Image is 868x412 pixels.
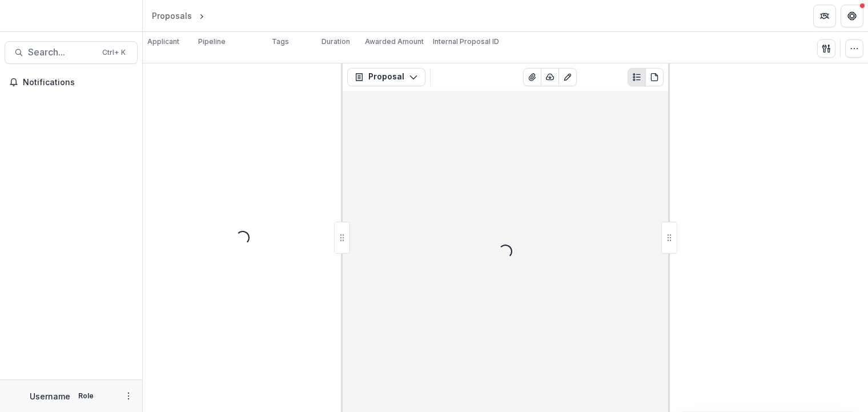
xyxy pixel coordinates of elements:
button: Search... [5,41,138,64]
button: More [122,389,135,403]
button: View Attached Files [523,68,541,86]
p: Tags [272,37,289,47]
p: Duration [322,37,350,47]
button: Proposal [347,68,425,86]
p: Pipeline [198,37,226,47]
p: Internal Proposal ID [433,37,499,47]
p: Applicant [147,37,179,47]
p: Role [75,391,97,401]
button: Partners [813,5,836,27]
button: Edit as form [558,68,577,86]
button: Notifications [5,73,138,91]
p: Username [30,390,70,402]
span: Search... [28,47,95,58]
button: Plaintext view [628,68,646,86]
button: PDF view [645,68,664,86]
div: Ctrl + K [100,46,128,59]
p: Awarded Amount [365,37,424,47]
button: Get Help [841,5,863,27]
div: Proposals [152,10,192,22]
nav: breadcrumb [147,7,255,24]
a: Proposals [147,7,196,24]
span: Notifications [23,78,133,87]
